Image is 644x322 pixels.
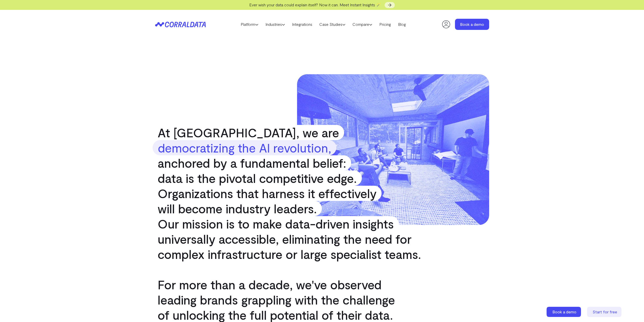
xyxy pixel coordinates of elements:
[288,21,316,28] a: Integrations
[153,292,400,307] span: leading brands grappling with the challenge
[153,201,322,216] span: will become industry leaders.
[455,19,489,30] a: Book a demo
[349,21,376,28] a: Compare
[237,21,262,28] a: Platform
[394,21,409,28] a: Blog
[376,21,394,28] a: Pricing
[153,231,417,247] span: universally accessible, eliminating the need for
[153,216,399,231] span: Our mission is to make data-driven insights
[153,277,387,292] span: For more than a decade, we've observed
[593,309,617,314] span: Start for free
[249,2,381,7] span: Ever wish your data could explain itself? Now it can. Meet Instant Insights 🪄
[153,171,362,186] span: data is the pivotal competitive edge.
[153,247,426,262] span: complex infrastructure or large specialist teams.
[153,125,344,140] span: At [GEOGRAPHIC_DATA], we are
[547,307,582,317] a: Book a demo
[587,307,622,317] a: Start for free
[153,186,382,201] span: Organizations that harness it effectively
[262,21,288,28] a: Industries
[153,140,336,155] strong: democratizing the AI revolution,
[153,155,351,171] span: anchored by a fundamental belief:
[552,309,576,314] span: Book a demo
[316,21,349,28] a: Case Studies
